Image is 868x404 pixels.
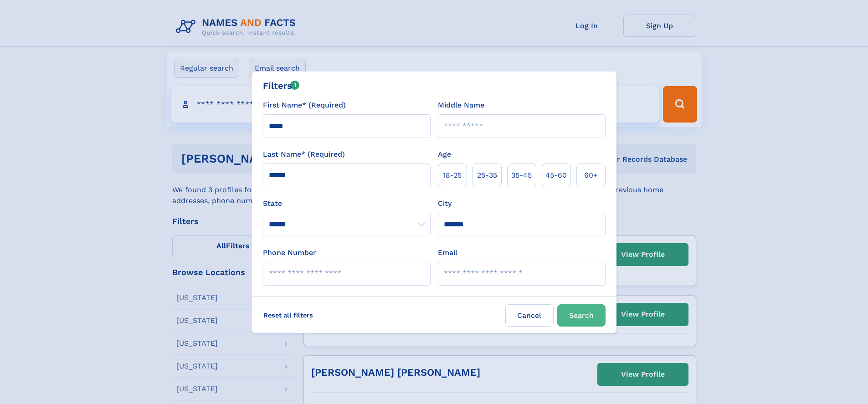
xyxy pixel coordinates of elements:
button: Search [557,304,606,327]
label: Cancel [505,304,554,327]
label: Email [438,247,457,258]
label: Age [438,149,451,160]
label: Middle Name [438,100,484,111]
span: 35‑45 [511,170,532,181]
label: Reset all filters [257,304,319,326]
label: City [438,198,452,209]
span: 60+ [584,170,598,181]
div: Filters [263,79,300,92]
span: 25‑35 [477,170,497,181]
label: Phone Number [263,247,316,258]
label: Last Name* (Required) [263,149,345,160]
label: State [263,198,431,209]
span: 45‑60 [545,170,567,181]
label: First Name* (Required) [263,100,346,111]
span: 18‑25 [443,170,462,181]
